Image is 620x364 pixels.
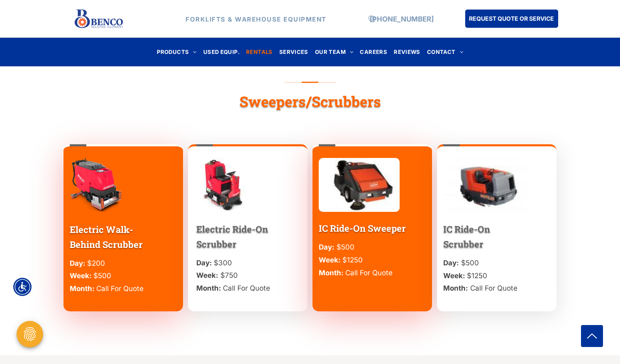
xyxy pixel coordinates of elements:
[220,271,238,279] span: $750
[70,223,143,250] span: Electric Walk-Behind Scrubber
[200,46,243,58] a: USED EQUIP.
[370,15,434,23] a: [PHONE_NUMBER]
[93,272,111,280] span: $500
[467,272,487,280] span: $1250
[312,46,357,58] a: OUR TEAM
[342,256,363,264] span: $1250
[443,259,459,267] span: Day:
[443,223,490,250] span: IC Ride-On Scrubber
[70,272,92,280] span: Week:
[337,243,354,251] span: $500
[465,10,558,28] a: REQUEST QUOTE OR SERVICE
[196,271,218,279] span: Week:
[319,256,341,264] span: Week:
[196,223,268,250] span: Electric Ride-On Scrubber
[424,46,466,58] a: CONTACT
[223,284,270,292] span: Call For Quote
[186,15,327,23] strong: FORKLIFTS & WAREHOUSE EQUIPMENT
[461,259,479,267] span: $500
[443,284,468,292] span: Month:
[443,272,465,280] span: Week:
[196,284,221,292] span: Month:
[276,46,312,58] a: SERVICES
[243,46,276,58] a: RENTALS
[96,284,144,293] span: Call For Quote
[470,284,517,292] span: Call For Quote
[196,158,251,213] img: bencoindustrial
[214,259,232,267] span: $300
[87,259,105,267] span: $200
[391,46,424,58] a: REVIEWS
[196,259,212,267] span: Day:
[70,284,95,293] span: Month:
[13,278,32,296] div: Accessibility Menu
[469,11,554,26] span: REQUEST QUOTE OR SERVICE
[345,269,393,277] span: Call For Quote
[154,46,200,58] a: PRODUCTS
[319,222,406,234] span: IC Ride-On Sweeper
[319,269,344,277] span: Month:
[70,259,85,267] span: Day:
[319,243,334,251] span: Day:
[239,92,381,111] span: Sweepers/Scrubbers
[356,46,391,58] a: CAREERS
